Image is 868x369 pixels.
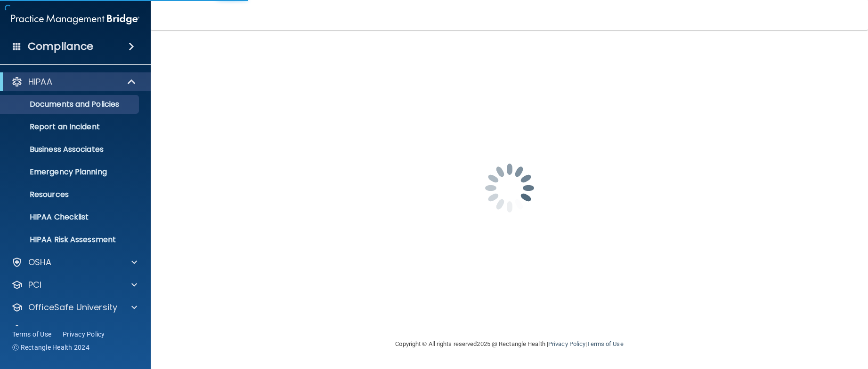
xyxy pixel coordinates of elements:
[28,279,41,290] p: PCI
[338,329,681,359] div: Copyright © All rights reserved 2025 @ Rectangle Health | |
[6,212,135,222] p: HIPAA Checklist
[11,257,137,268] a: OSHA
[28,302,117,313] p: OfficeSafe University
[462,141,557,235] img: spinner.e123f6fc.gif
[12,343,89,352] span: Ⓒ Rectangle Health 2024
[28,257,52,268] p: OSHA
[548,340,585,347] a: Privacy Policy
[6,190,135,199] p: Resources
[12,330,51,339] a: Terms of Use
[28,76,52,87] p: HIPAA
[587,340,623,347] a: Terms of Use
[6,235,135,244] p: HIPAA Risk Assessment
[6,145,135,154] p: Business Associates
[28,40,93,53] h4: Compliance
[11,279,137,290] a: PCI
[6,122,135,132] p: Report an Incident
[11,10,139,29] img: PMB logo
[11,324,137,336] a: Settings
[6,167,135,177] p: Emergency Planning
[63,330,105,339] a: Privacy Policy
[11,302,137,313] a: OfficeSafe University
[28,324,63,336] p: Settings
[6,100,135,109] p: Documents and Policies
[11,76,137,87] a: HIPAA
